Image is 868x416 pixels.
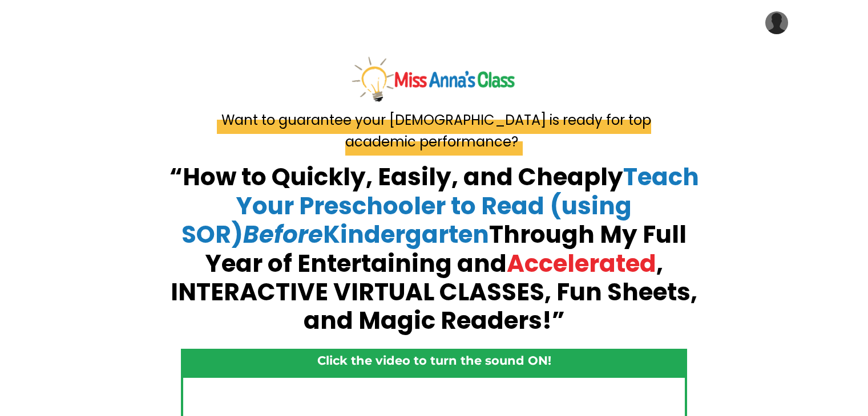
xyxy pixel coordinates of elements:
[507,247,656,280] span: Accelerated
[243,218,323,251] em: Before
[169,160,699,337] strong: “How to Quickly, Easily, and Cheaply Through My Full Year of Entertaining and , INTERACTIVE VIRTU...
[765,11,788,34] img: User Avatar
[317,353,551,368] strong: Click the video to turn the sound ON!
[217,106,651,156] span: Want to guarantee your [DEMOGRAPHIC_DATA] is ready for top academic performance?
[181,160,699,251] span: Teach Your Preschooler to Read (using SOR) Kindergarten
